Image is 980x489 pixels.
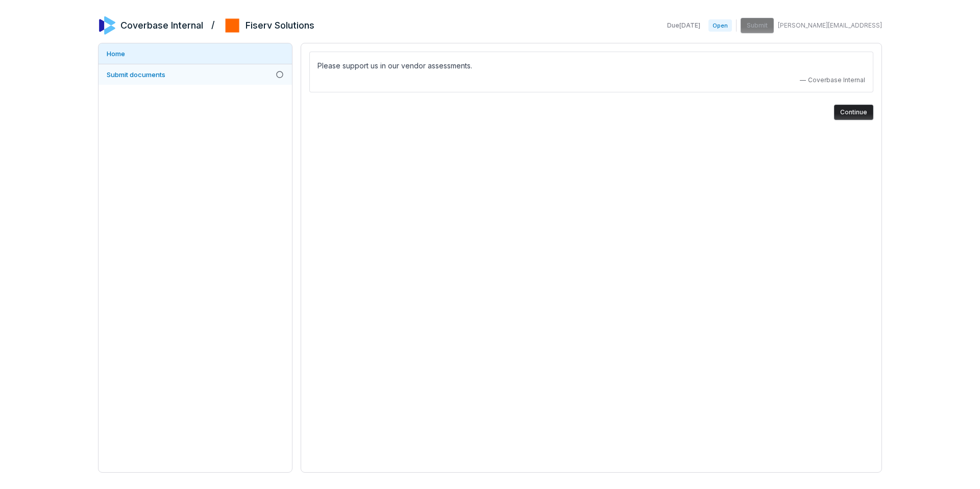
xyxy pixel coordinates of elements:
span: Coverbase Internal [808,76,865,84]
a: Submit documents [99,64,292,85]
a: Home [99,43,292,64]
h2: Fiserv Solutions [246,19,314,32]
span: Open [708,19,732,32]
span: [PERSON_NAME][EMAIL_ADDRESS] [778,21,882,30]
button: Continue [834,105,873,120]
p: Please support us in our vendor assessments. [317,60,865,72]
h2: Coverbase Internal [120,19,203,32]
span: Submit documents [107,70,165,79]
span: Due [DATE] [667,21,700,30]
h2: / [211,16,215,32]
span: — [800,76,806,84]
